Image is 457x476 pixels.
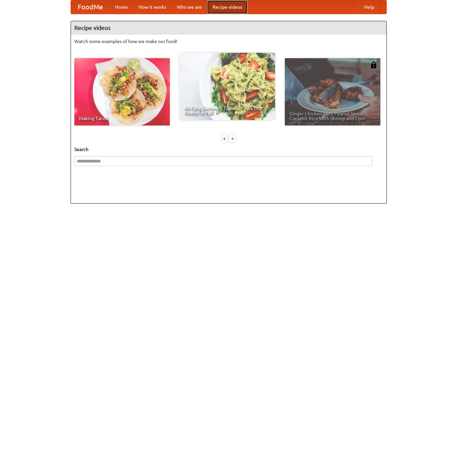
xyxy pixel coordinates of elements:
h5: Search [74,146,383,153]
a: Help [359,0,380,14]
a: Who we are [172,0,207,14]
p: Watch some examples of how we make our food! [74,38,383,45]
a: Making Tacos [74,58,170,125]
div: « [222,134,228,143]
img: 483408.png [370,62,377,68]
span: An Easy, Summery Tomato Pasta That's Ready for Fall [184,106,270,115]
h4: Recipe videos [71,21,386,35]
a: An Easy, Summery Tomato Pasta That's Ready for Fall [180,53,275,120]
a: FoodMe [71,0,110,14]
a: Home [110,0,133,14]
span: Making Tacos [79,116,165,121]
a: How it works [133,0,172,14]
div: » [229,134,235,143]
a: Recipe videos [207,0,247,14]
